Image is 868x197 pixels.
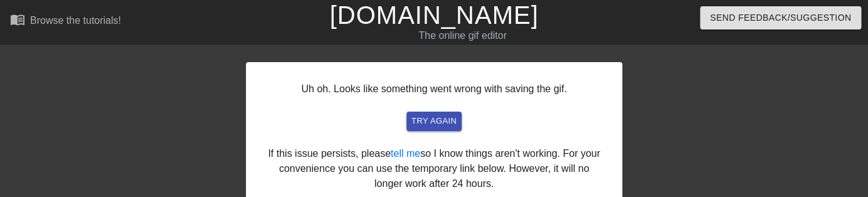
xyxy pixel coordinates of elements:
[710,10,851,26] span: Send Feedback/Suggestion
[10,12,121,31] a: Browse the tutorials!
[391,148,420,159] a: tell me
[406,112,462,131] button: try again
[30,15,121,26] div: Browse the tutorials!
[329,1,538,29] a: [DOMAIN_NAME]
[10,12,25,27] span: menu_book
[700,6,861,29] button: Send Feedback/Suggestion
[295,28,629,43] div: The online gif editor
[411,114,457,129] span: try again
